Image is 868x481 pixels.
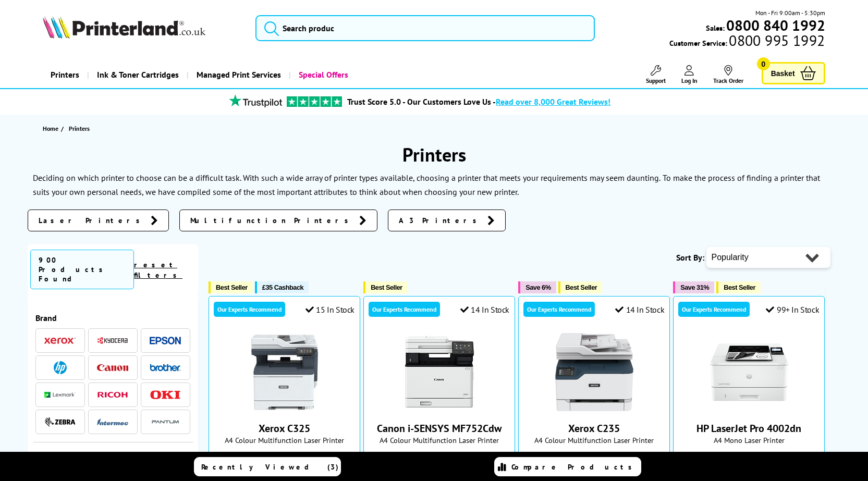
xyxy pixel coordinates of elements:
[214,302,285,317] div: Our Experts Recommend
[44,417,76,427] img: Zebra
[678,302,750,317] div: Our Experts Recommend
[555,333,633,411] img: Xerox C235
[524,435,664,445] span: A4 Colour Multifunction Laser Printer
[44,415,76,428] a: Zebra
[673,281,714,293] button: Save 31%
[555,403,633,413] a: Xerox C235
[727,35,825,45] span: 0800 995 1992
[494,457,641,476] a: Compare Products
[97,364,128,371] img: Canon
[289,61,356,88] a: Special Offers
[97,418,128,426] img: Intermec
[725,20,825,30] a: 0800 840 1992
[680,283,709,291] span: Save 31%
[97,334,128,347] a: Kyocera
[87,61,187,88] a: Ink & Toner Cartridges
[150,361,181,374] a: Brother
[69,125,90,132] span: Printers
[44,334,76,347] a: Xerox
[43,61,87,88] a: Printers
[28,142,841,167] h1: Printers
[558,281,603,293] button: Best Seller
[194,457,341,476] a: Recently Viewed (3)
[97,388,128,401] a: Ricoh
[496,96,610,107] span: Read over 8,000 Great Reviews!
[150,337,181,344] img: Epson
[307,450,317,470] span: (87)
[287,96,342,107] img: trustpilot rating
[710,333,788,411] img: HP LaserJet Pro 4002dn
[44,361,76,374] a: HP
[33,172,661,183] p: Deciding on which printer to choose can be a difficult task. With such a wide array of printer ty...
[259,422,310,435] a: Xerox C325
[30,250,135,289] span: 900 Products Found
[679,435,819,445] span: A4 Mono Laser Printer
[255,281,309,293] button: £35 Cashback
[713,65,743,84] a: Track Order
[150,388,181,401] a: OKI
[461,450,472,470] span: (40)
[762,62,825,84] a: Basket 0
[400,403,479,413] a: Canon i-SENSYS MF752Cdw
[43,16,205,39] img: Printerland Logo
[35,313,191,323] span: Brand
[681,65,698,84] a: Log In
[706,23,725,33] span: Sales:
[262,283,303,291] span: £35 Cashback
[44,392,76,398] img: Lexmark
[305,304,354,315] div: 15 In Stock
[696,422,801,435] a: HP LaserJet Pro 4002dn
[150,390,181,399] img: OKI
[44,388,76,401] a: Lexmark
[190,215,354,226] span: Multifunction Printers
[646,65,666,84] a: Support
[214,435,354,445] span: A4 Colour Multifunction Laser Printer
[255,15,595,41] input: Search produc
[710,403,788,413] a: HP LaserJet Pro 4002dn
[377,422,502,435] a: Canon i-SENSYS MF752Cdw
[766,304,819,315] div: 99+ In Stock
[246,333,324,411] img: Xerox C325
[724,283,755,291] span: Best Seller
[150,364,181,371] img: Brother
[518,281,556,293] button: Save 6%
[363,281,408,293] button: Best Seller
[716,281,761,293] button: Best Seller
[399,215,482,226] span: A3 Printers
[43,16,242,41] a: Printerland Logo
[246,403,324,413] a: Xerox C325
[54,361,67,374] img: HP
[216,283,248,291] span: Best Seller
[681,77,698,84] span: Log In
[771,450,781,470] span: (32)
[568,422,620,435] a: Xerox C235
[676,252,704,263] span: Sort By:
[28,209,169,231] a: Laser Printers
[43,123,61,134] a: Home
[347,96,610,107] a: Trust Score 5.0 - Our Customers Love Us -Read over 8,000 Great Reviews!
[566,283,597,291] span: Best Seller
[615,304,664,315] div: 14 In Stock
[224,94,287,107] img: trustpilot rating
[369,435,509,445] span: A4 Colour Multifunction Laser Printer
[771,66,795,80] span: Basket
[525,283,551,291] span: Save 6%
[179,209,377,231] a: Multifunction Printers
[97,361,128,374] a: Canon
[39,215,145,226] span: Laser Printers
[187,61,289,88] a: Managed Print Services
[150,416,181,428] img: Pantum
[371,283,402,291] span: Best Seller
[669,35,825,48] span: Customer Service:
[150,415,181,428] a: Pantum
[616,450,627,470] span: (57)
[97,415,128,428] a: Intermec
[400,333,479,411] img: Canon i-SENSYS MF752Cdw
[646,77,666,84] span: Support
[388,209,506,231] a: A3 Printers
[134,260,182,280] a: reset filters
[369,302,440,317] div: Our Experts Recommend
[511,462,638,472] span: Compare Products
[97,392,128,398] img: Ricoh
[460,304,509,315] div: 14 In Stock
